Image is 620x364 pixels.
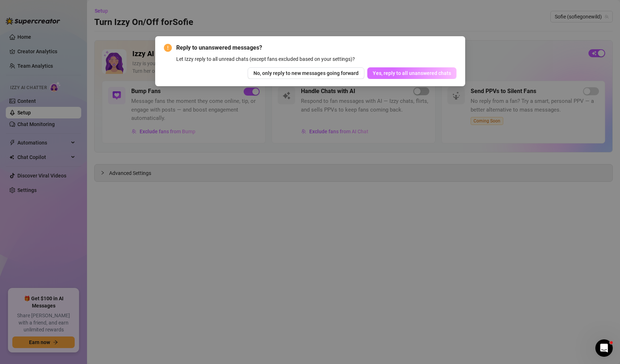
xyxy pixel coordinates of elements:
[367,67,456,79] button: Yes, reply to all unanswered chats
[164,44,172,52] span: exclamation-circle
[176,43,456,52] span: Reply to unanswered messages?
[176,55,456,63] div: Let Izzy reply to all unread chats (except fans excluded based on your settings)?
[253,70,359,76] span: No, only reply to new messages going forward
[595,339,613,357] iframe: Intercom live chat
[248,67,364,79] button: No, only reply to new messages going forward
[373,70,451,76] span: Yes, reply to all unanswered chats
